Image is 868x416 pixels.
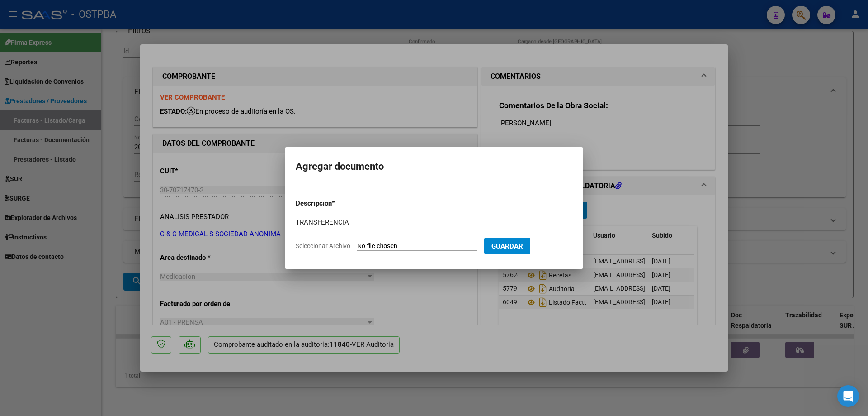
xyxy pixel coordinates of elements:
span: Seleccionar Archivo [296,242,350,249]
h2: Agregar documento [296,158,572,175]
button: Guardar [484,238,530,254]
span: Guardar [491,242,523,250]
p: Descripcion [296,198,379,209]
div: Open Intercom Messenger [837,385,859,407]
